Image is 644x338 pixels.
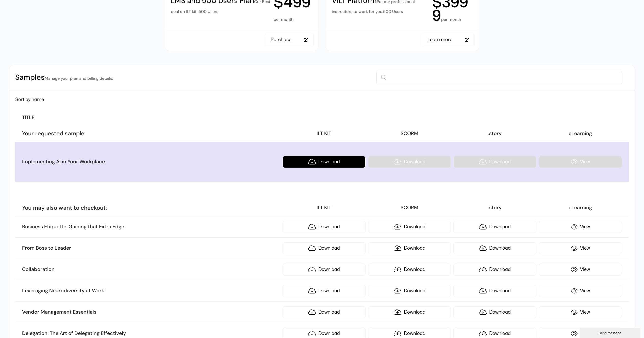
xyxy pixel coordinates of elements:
[22,266,280,273] h3: Collaboration
[22,114,280,121] h3: TITLE
[22,130,280,137] h3: Your requested sample:
[383,9,403,14] small: 500 Users
[422,34,475,46] a: Learn more
[368,306,451,318] a: Download
[453,130,536,137] h3: .story
[283,306,366,318] a: Download
[539,130,622,137] h3: eLearning
[427,35,452,44] span: Learn more
[368,130,451,137] h3: SCORM
[580,327,641,338] iframe: chat widget
[22,287,280,294] h3: Leveraging Neurodiversity at Work
[45,76,113,81] small: Manage your plan and billing details.
[22,330,280,337] h3: Delegation: The Art of Delegating Effectively
[368,242,451,254] a: Download
[539,204,622,211] h3: eLearning
[15,98,44,102] span: Sort by name
[441,17,461,22] small: per month
[453,306,536,318] a: Download
[15,73,113,83] h2: Samples
[539,306,622,318] a: View
[539,285,622,297] a: View
[265,34,313,46] a: Purchase
[271,35,291,44] span: Purchase
[283,156,366,168] a: Download
[539,242,622,254] a: View
[453,264,536,276] a: Download
[22,245,280,251] h3: From Boss to Leader
[283,285,366,297] a: Download
[453,221,536,233] a: Download
[453,204,536,211] h3: .story
[368,264,451,276] a: Download
[453,285,536,297] a: Download
[22,309,280,315] h3: Vendor Management Essentials
[22,204,280,212] h3: You may also want to checkout:
[274,17,293,22] small: per month
[368,204,451,211] h3: SCORM
[22,158,280,165] h3: Implementing AI in Your Workplace
[283,264,366,276] a: Download
[199,9,218,14] small: 500 Users
[453,242,536,254] a: Download
[283,130,366,137] h3: ILT KIT
[539,221,622,233] a: View
[368,285,451,297] a: Download
[22,223,280,230] h3: Business Etiquette: Gaining that Extra Edge
[368,221,451,233] a: Download
[283,221,366,233] a: Download
[539,264,622,276] a: View
[283,242,366,254] a: Download
[283,204,366,211] h3: ILT KIT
